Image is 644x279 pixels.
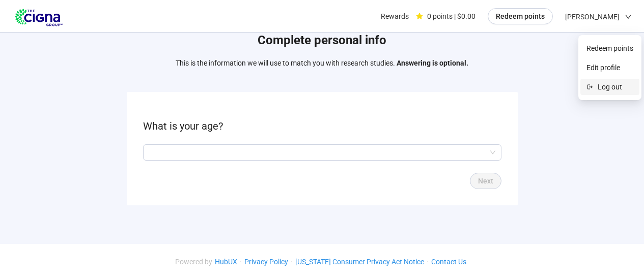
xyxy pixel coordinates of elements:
span: Redeem points [496,11,545,22]
h1: Complete personal info [176,31,468,50]
span: Redeem points [586,43,633,54]
a: Privacy Policy [242,258,291,266]
span: [PERSON_NAME] [565,1,620,33]
span: Next [478,175,493,187]
div: · · · [175,256,469,267]
span: Edit profile [586,62,633,73]
strong: Answering is optional. [397,59,468,67]
span: down [625,13,632,20]
button: Redeem points [488,8,553,24]
span: star [416,13,423,20]
a: [US_STATE] Consumer Privacy Act Notice [293,258,427,266]
button: Next [470,173,501,189]
p: This is the information we will use to match you with research studies. [176,57,468,69]
span: Powered by [175,258,212,266]
a: Contact Us [429,258,469,266]
p: What is your age? [143,118,501,134]
span: Log out [598,81,633,92]
a: HubUX [212,258,240,266]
